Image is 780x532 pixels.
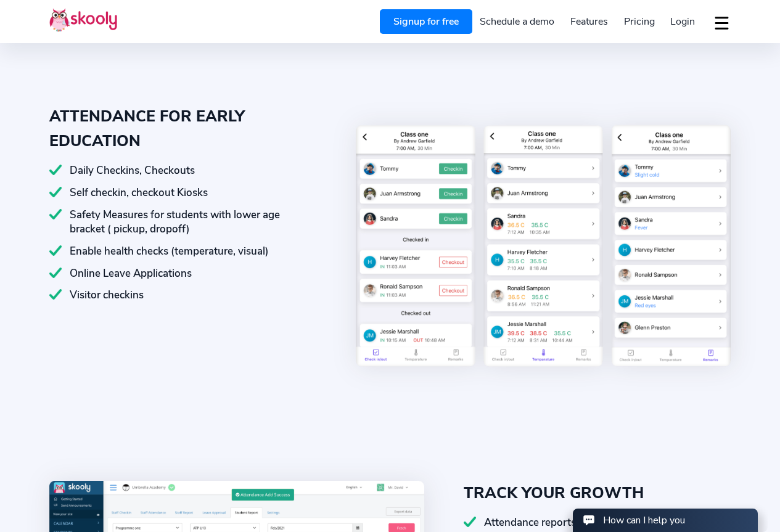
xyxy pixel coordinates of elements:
span: Login [670,15,695,28]
a: Features [562,12,616,31]
a: Schedule a demo [472,12,563,31]
a: Pricing [616,12,663,31]
div: Daily Checkins, Checkouts [49,163,316,178]
div: Online Leave Applications [49,266,316,280]
div: Visitor checkins [49,288,316,302]
img: ATTENDANCE FOR EARLY EDUCATION [356,104,731,388]
div: ATTENDANCE FOR EARLY EDUCATION [49,104,316,153]
button: dropdown menu [713,9,731,37]
a: Login [662,12,703,31]
div: Safety Measures for students with lower age bracket ( pickup, dropoff) [49,208,316,236]
div: Enable health checks (temperature, visual) [49,244,316,258]
span: Pricing [624,15,655,28]
div: Self checkin, checkout Kiosks [49,186,316,200]
div: TRACK YOUR GROWTH [464,481,731,505]
img: Skooly [49,8,117,32]
a: Signup for free [380,9,472,34]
